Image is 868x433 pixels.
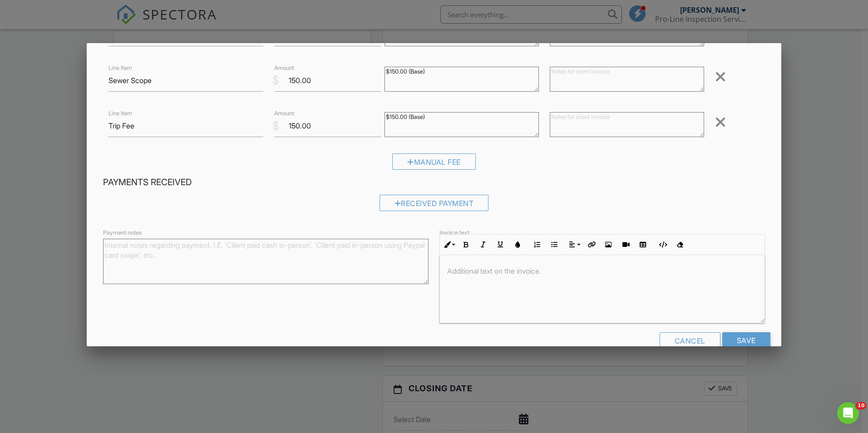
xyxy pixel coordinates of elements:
button: Inline Style [440,236,457,253]
label: Line Item [108,109,132,118]
button: Italic (Ctrl+I) [474,236,492,253]
a: Received Payment [380,201,489,210]
button: Align [565,236,582,253]
button: Insert Image (Ctrl+P) [600,236,617,253]
input: Save [722,332,770,349]
label: Payment notes [103,229,142,237]
label: Amount [274,64,294,72]
iframe: Intercom live chat [837,402,859,424]
textarea: $150.00 (Base) [385,67,539,92]
button: Underline (Ctrl+U) [492,236,509,253]
div: Received Payment [380,195,489,211]
button: Bold (Ctrl+B) [457,236,474,253]
button: Ordered List [528,236,546,253]
span: 10 [856,402,866,409]
button: Insert Link (Ctrl+K) [582,236,600,253]
a: Manual Fee [392,159,476,168]
button: Unordered List [546,236,563,253]
button: Code View [654,236,671,253]
button: Clear Formatting [671,236,688,253]
button: Colors [509,236,526,253]
div: Manual Fee [392,153,476,170]
label: Line Item [108,64,132,72]
h4: Payments Received [103,177,765,188]
label: Invoice text [439,229,469,237]
div: Cancel [660,332,720,349]
button: Insert Table [634,236,651,253]
div: $ [272,118,279,134]
div: $ [272,73,279,88]
label: Amount [274,109,294,118]
button: Insert Video [617,236,634,253]
textarea: $150.00 (Base) [385,112,539,137]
